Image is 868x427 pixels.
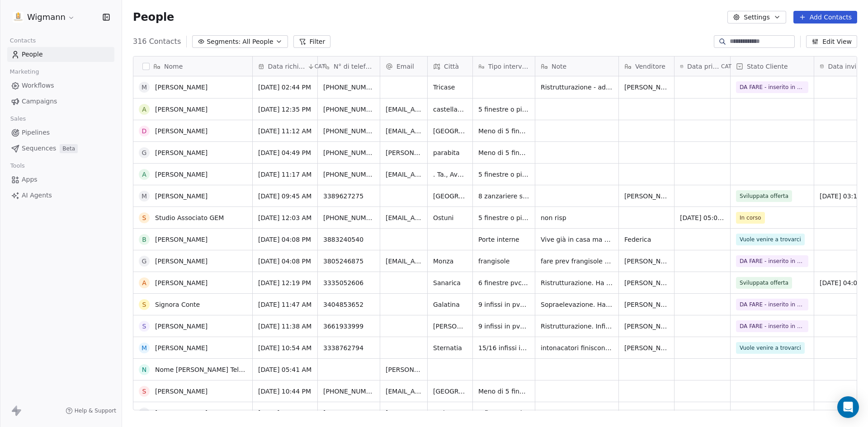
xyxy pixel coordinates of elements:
span: [DATE] 11:47 AM [258,300,311,309]
span: [DATE] 11:17 AM [258,170,311,179]
span: 5 finestre o più di 5 [478,213,529,222]
span: G [139,256,150,267]
span: [DATE] 10:54 AM [258,343,311,352]
span: [DATE] 12:35 PM [258,105,311,114]
span: A [139,104,150,115]
div: Venditore [619,56,674,76]
div: Open Intercom Messenger [837,396,859,418]
span: Contacts [6,34,40,47]
button: Filter [293,35,331,48]
span: [EMAIL_ADDRESS][DOMAIN_NAME] [386,257,422,266]
span: Marketing [6,65,43,79]
span: Wigmann [27,11,66,23]
span: [PERSON_NAME] [624,300,669,309]
span: [PERSON_NAME] [155,127,208,136]
span: Pipelines [22,128,50,137]
span: Nome [164,62,183,71]
span: [PHONE_NUMBER] [323,148,374,157]
a: Campaigns [7,94,114,109]
span: [PHONE_NUMBER] [323,127,374,136]
span: [PERSON_NAME][EMAIL_ADDRESS][DOMAIN_NAME] [386,365,422,374]
span: M [139,343,150,353]
span: [DATE] 04:08 PM [258,235,311,244]
span: [PERSON_NAME] [155,387,208,396]
span: Campaigns [22,97,57,106]
span: Meno di 5 finestre [478,387,529,396]
span: 5 finestre o più di 5 [478,170,529,179]
span: A [139,277,150,288]
span: Nome [PERSON_NAME] Telefono [PHONE_NUMBER] Città [PERSON_NAME] Email [EMAIL_ADDRESS][DOMAIN_NAME]... [155,365,247,374]
div: Data primo contattoCAT [675,56,730,76]
span: N [139,364,150,375]
span: [EMAIL_ADDRESS][DOMAIN_NAME] [386,213,422,222]
span: [EMAIL_ADDRESS][DOMAIN_NAME] [386,387,422,396]
span: 5 finestre o più di 5 [478,105,529,114]
span: M [139,82,150,93]
span: [PERSON_NAME] [155,83,208,92]
span: surbo [433,408,451,418]
span: Sopraelevazione. Ha fatto infissi con noi nel 2012. Dice che non chiede altri preventivi perchè l... [541,300,613,309]
span: Vive già in casa ma senza porte interne. Vuole venire a vedere qualcosa in azienda o qualche foto... [541,235,613,244]
span: [DATE] 02:44 PM [258,83,311,92]
a: SequencesBeta [7,141,114,156]
span: [PERSON_NAME] [155,170,208,179]
span: [DATE] 09:45 AM [258,192,311,201]
span: Meno di 5 finestre [478,148,529,157]
span: Data primo contatto [687,62,719,71]
span: 15/16 infissi in pvc + avvolgibili [478,343,529,352]
span: [DATE] 05:04 PM [680,213,725,222]
div: Tipo intervento [473,56,535,76]
span: [DATE] 04:08 PM [258,257,311,266]
span: [PHONE_NUMBER] [323,105,374,114]
span: Signora Conte [155,300,200,309]
span: intonacatori finiscono fra 2 settimane, il portoncino centinato proponiamolo in legno - misure la... [541,343,613,352]
span: S [139,212,150,223]
span: Federica [624,235,651,244]
span: [PERSON_NAME] [155,278,208,287]
span: 8 zanzariere su infissi già montati da noi [478,192,529,201]
a: Pipelines [7,125,114,140]
span: Data richiesta [268,62,306,71]
span: 3404853652 [323,300,363,309]
span: 3389627275 [323,192,363,201]
span: 3805246875 [323,257,363,266]
span: CAT [315,63,325,70]
a: People [7,47,114,62]
span: 3661933999 [323,322,363,331]
span: Sternatia [433,343,462,352]
span: M [139,191,150,202]
span: 5 finestre o più di 5 [478,408,529,418]
span: Sequences [22,144,56,153]
span: fare prev frangisole senza veletta - vedi mail per misure - frangisole mod. Z70 Colore 7035 o 801... [541,257,613,266]
a: Apps [7,172,114,187]
span: Venditore [635,62,665,71]
span: . Ta., Avetrana [433,170,467,179]
div: Città [428,56,472,76]
span: [DATE] 12:19 PM [258,278,311,287]
span: Data invio offerta [828,62,864,71]
span: [PHONE_NUMBER] [323,408,374,418]
div: Note [535,56,618,76]
span: [PHONE_NUMBER] [323,387,374,396]
span: Monza [433,257,453,266]
span: 3338762794 [323,343,363,352]
span: Tricase [433,83,455,92]
span: [EMAIL_ADDRESS][DOMAIN_NAME] [386,127,422,136]
span: Note [552,62,566,71]
span: [PERSON_NAME] [155,343,208,352]
div: Stato Cliente [731,56,814,76]
span: [GEOGRAPHIC_DATA] [433,192,467,201]
button: Add Contacts [793,11,857,23]
span: [PERSON_NAME] [624,278,669,287]
span: [DATE] 04:51 PM [258,408,311,418]
span: [DATE] 04:49 PM [258,148,311,157]
span: Meno di 5 finestre [478,127,529,136]
span: Ostuni [433,213,453,222]
span: [DATE] 11:12 AM [258,127,311,136]
span: [PHONE_NUMBER] [323,170,374,179]
span: Porte interne [478,235,519,244]
span: [PERSON_NAME] [155,105,208,114]
span: [PHONE_NUMBER] [323,83,374,92]
span: [PERSON_NAME] [624,83,669,92]
span: Sanarica [433,278,461,287]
